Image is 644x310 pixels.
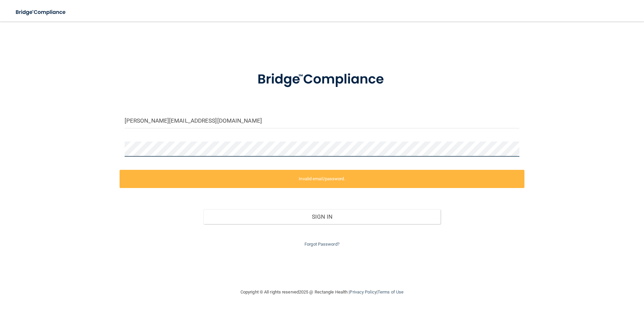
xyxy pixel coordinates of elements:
[527,262,636,289] iframe: Drift Widget Chat Controller
[304,242,340,247] a: Forgot Password?
[125,113,520,128] input: Email
[203,209,441,224] button: Sign In
[378,289,404,294] a: Terms of Use
[120,170,525,188] label: Invalid email/password.
[10,5,72,19] img: bridge_compliance_login_screen.278c3ca4.svg
[199,281,445,303] div: Copyright © All rights reserved 2025 @ Rectangle Health | |
[350,289,376,294] a: Privacy Policy
[244,62,400,97] img: bridge_compliance_login_screen.278c3ca4.svg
